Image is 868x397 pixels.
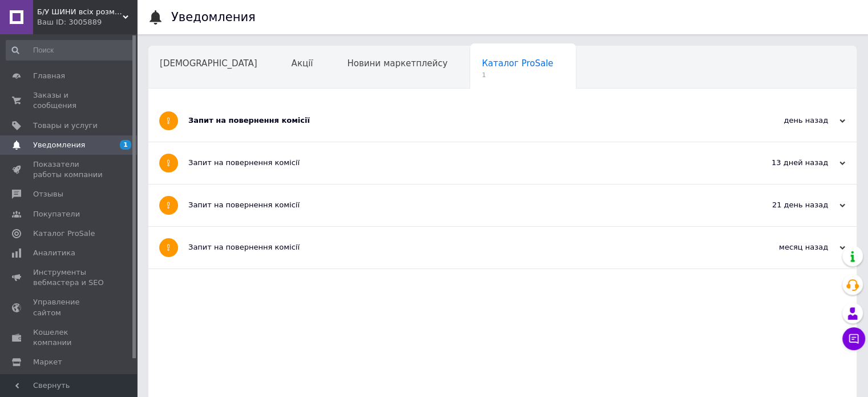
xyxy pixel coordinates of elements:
[188,158,731,168] div: Запит на повернення комісії
[731,200,845,210] div: 21 день назад
[292,58,313,69] span: Акції
[37,7,123,17] span: Б/У ШИНИ всіх розмірів mnogokoles.com.ua
[33,228,95,239] span: Каталог ProSale
[33,189,63,199] span: Отзывы
[120,140,131,150] span: 1
[33,209,80,219] span: Покупатели
[731,242,845,252] div: месяц назад
[482,71,553,79] span: 1
[171,10,256,24] h1: Уведомления
[33,121,98,131] span: Товары и услуги
[33,140,85,150] span: Уведомления
[160,58,257,69] span: [DEMOGRAPHIC_DATA]
[188,242,731,252] div: Запит на повернення комісії
[188,200,731,210] div: Запит на повернення комісії
[33,297,106,318] span: Управление сайтом
[37,17,137,27] div: Ваш ID: 3005889
[33,267,106,288] span: Инструменты вебмастера и SEO
[33,159,106,180] span: Показатели работы компании
[731,158,845,168] div: 13 дней назад
[842,327,865,350] button: Чат с покупателем
[33,90,106,111] span: Заказы и сообщения
[6,40,135,61] input: Поиск
[33,71,65,81] span: Главная
[33,248,75,258] span: Аналитика
[33,327,106,348] span: Кошелек компании
[347,58,447,69] span: Новини маркетплейсу
[33,357,62,367] span: Маркет
[482,58,553,69] span: Каталог ProSale
[731,115,845,126] div: день назад
[188,115,731,126] div: Запит на повернення комісії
